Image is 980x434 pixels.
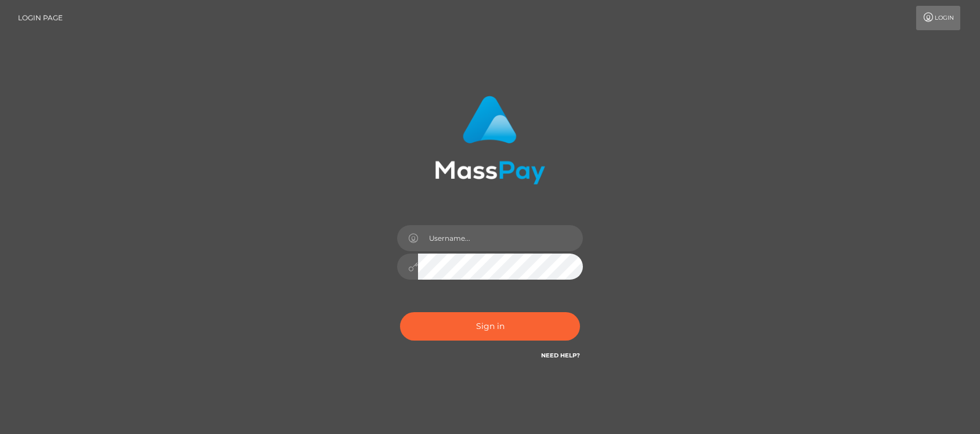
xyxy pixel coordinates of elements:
[418,225,583,251] input: Username...
[435,96,545,185] img: MassPay Login
[18,6,63,30] a: Login Page
[541,352,580,359] a: Need Help?
[400,312,580,341] button: Sign in
[916,6,960,30] a: Login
